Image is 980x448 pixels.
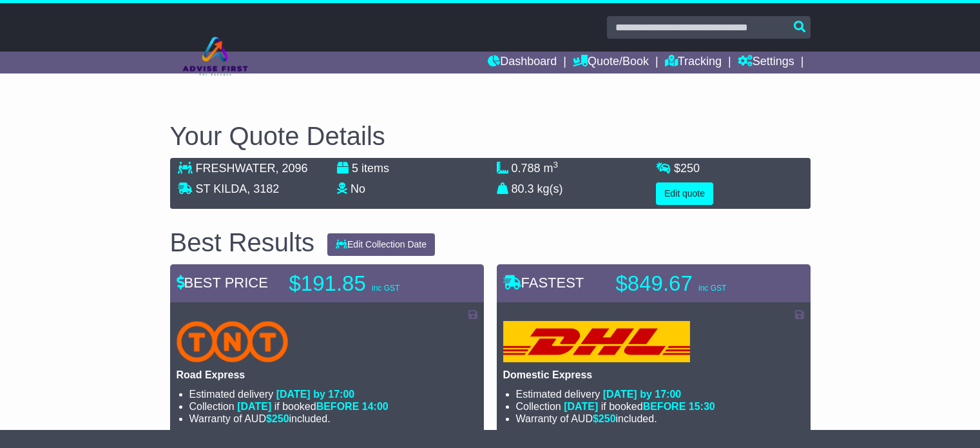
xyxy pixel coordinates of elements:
span: 5 [352,162,358,175]
span: kg(s) [537,182,563,195]
span: No [351,182,365,195]
p: Domestic Express [503,369,804,381]
sup: 3 [553,160,559,170]
span: 15:30 [689,401,715,412]
li: Estimated delivery [189,388,477,400]
span: $ [674,162,700,175]
span: , 2096 [276,162,308,175]
li: Warranty of AUD included. [189,413,477,425]
a: Settings [738,52,794,73]
h2: Your Quote Details [170,122,811,150]
span: BEFORE [643,401,686,412]
li: Estimated delivery [516,388,804,400]
span: FRESHWATER [196,162,276,175]
span: 250 [272,413,289,424]
span: if booked [237,401,388,412]
span: [DATE] by 17:00 [603,389,682,400]
span: [DATE] by 17:00 [276,389,355,400]
span: , 3182 [247,182,279,195]
a: Dashboard [488,52,557,73]
span: inc GST [372,284,399,293]
span: BEST PRICE [177,275,268,291]
li: Collection [189,400,477,413]
button: Edit Collection Date [327,233,435,256]
button: Edit quote [656,182,713,205]
span: inc GST [698,284,726,293]
p: $849.67 [616,271,777,297]
span: 80.3 [512,182,534,195]
p: $191.85 [289,271,450,297]
a: Tracking [665,52,722,73]
span: $ [593,413,616,424]
span: 14:00 [362,401,389,412]
li: Collection [516,400,804,413]
span: FASTEST [503,275,584,291]
span: 250 [680,162,700,175]
img: TNT Domestic: Road Express [177,321,289,362]
span: if booked [564,401,715,412]
span: 0.788 [512,162,541,175]
li: Warranty of AUD included. [516,413,804,425]
img: DHL: Domestic Express [503,321,690,362]
span: $ [266,413,289,424]
p: Road Express [177,369,477,381]
span: [DATE] [564,401,598,412]
span: [DATE] [237,401,271,412]
span: items [361,162,389,175]
span: 250 [599,413,616,424]
span: m [544,162,559,175]
span: ST KILDA [196,182,247,195]
span: BEFORE [316,401,360,412]
div: Best Results [164,228,322,257]
a: Quote/Book [573,52,649,73]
